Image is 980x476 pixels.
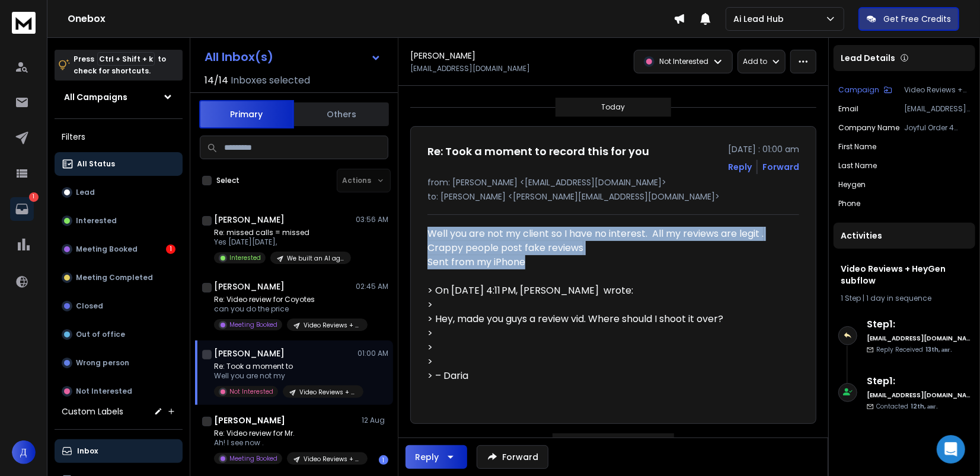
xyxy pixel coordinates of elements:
[838,104,858,114] p: Email
[904,85,971,95] p: Video Reviews + HeyGen subflow
[76,387,132,396] p: Not Interested
[304,321,360,330] p: Video Reviews + HeyGen subflow
[838,123,899,133] p: Company Name
[733,13,789,25] p: Ai Lead Hub
[841,52,895,64] p: Lead Details
[76,358,129,368] p: Wrong person
[838,85,892,95] button: Campaign
[76,273,153,282] p: Meeting Completed
[743,57,767,66] p: Add to
[838,142,876,152] p: First Name
[867,391,971,400] h6: [EMAIL_ADDRESS][DOMAIN_NAME]
[64,91,127,103] h1: All Campaigns
[74,53,166,77] p: Press to check for shortcuts.
[214,414,285,426] h1: [PERSON_NAME]
[867,317,971,332] h6: Step 1 :
[415,451,439,463] div: Reply
[841,263,968,287] h1: Video Reviews + HeyGen subflow
[214,438,356,448] p: Ah! I see now .
[728,161,752,173] button: Reply
[12,440,36,464] button: Д
[911,402,938,411] span: 12th, авг.
[76,216,117,226] p: Interested
[427,176,799,188] p: from: [PERSON_NAME] <[EMAIL_ADDRESS][DOMAIN_NAME]>
[214,429,356,438] p: Re: Video review for Mr.
[229,387,273,396] p: Not Interested
[205,73,228,88] span: 14 / 14
[195,45,391,69] button: All Inbox(s)
[406,445,467,469] button: Reply
[166,245,175,254] div: 1
[214,304,356,314] p: can you do the price
[356,282,388,291] p: 02:45 AM
[838,180,866,189] p: heygen
[214,362,356,371] p: Re: Took a moment to
[214,214,285,226] h1: [PERSON_NAME]
[867,374,971,388] h6: Step 1 :
[838,85,879,95] p: Campaign
[76,188,95,197] p: Lead
[55,323,183,346] button: Out of office
[55,237,183,261] button: Meeting Booked1
[229,320,277,329] p: Meeting Booked
[55,379,183,403] button: Not Interested
[29,192,39,202] p: 1
[299,388,356,397] p: Video Reviews + HeyGen subflow
[925,345,952,354] span: 13th, авг.
[55,181,183,204] button: Lead
[659,57,708,66] p: Not Interested
[229,253,261,262] p: Interested
[876,345,952,354] p: Reply Received
[287,254,344,263] p: We built an AI agent
[76,330,125,339] p: Out of office
[357,349,388,358] p: 01:00 AM
[883,13,951,25] p: Get Free Credits
[231,73,310,88] h3: Inboxes selected
[214,228,351,237] p: Re: missed calls = missed
[55,439,183,463] button: Inbox
[834,223,975,249] div: Activities
[294,101,389,127] button: Others
[76,301,103,311] p: Closed
[55,294,183,318] button: Closed
[858,7,959,31] button: Get Free Credits
[427,143,649,160] h1: Re: Took a moment to record this for you
[55,209,183,233] button: Interested
[205,51,273,63] h1: All Inbox(s)
[838,161,877,171] p: Last Name
[12,12,36,34] img: logo
[410,64,530,73] p: [EMAIL_ADDRESS][DOMAIN_NAME]
[841,293,861,303] span: 1 Step
[838,199,860,208] p: Phone
[841,294,968,303] div: |
[728,143,799,155] p: [DATE] : 01:00 am
[55,266,183,290] button: Meeting Completed
[427,227,783,407] div: Well you are not my client so I have no interest. All my reviews are legit . Crappy people post f...
[216,176,240,185] label: Select
[62,406,123,417] h3: Custom Labels
[214,348,285,359] h1: [PERSON_NAME]
[68,12,673,26] h1: Onebox
[602,102,625,112] p: Today
[410,50,475,62] h1: [PERSON_NAME]
[55,85,183,109] button: All Campaigns
[937,435,965,464] div: Open Intercom Messenger
[356,215,388,224] p: 03:56 AM
[199,100,294,128] button: Primary
[76,245,138,254] p: Meeting Booked
[304,455,360,464] p: Video Reviews + HeyGen subflow
[214,281,285,292] h1: [PERSON_NAME]
[762,161,799,173] div: Forward
[477,445,548,469] button: Forward
[904,123,971,133] p: Joyful Order 4 Home
[362,416,388,425] p: 12 Aug
[77,159,115,169] p: All Status
[379,455,388,465] div: 1
[97,52,155,66] span: Ctrl + Shift + k
[876,402,938,411] p: Contacted
[904,104,971,114] p: [EMAIL_ADDRESS][DOMAIN_NAME]
[55,351,183,375] button: Wrong person
[10,197,34,221] a: 1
